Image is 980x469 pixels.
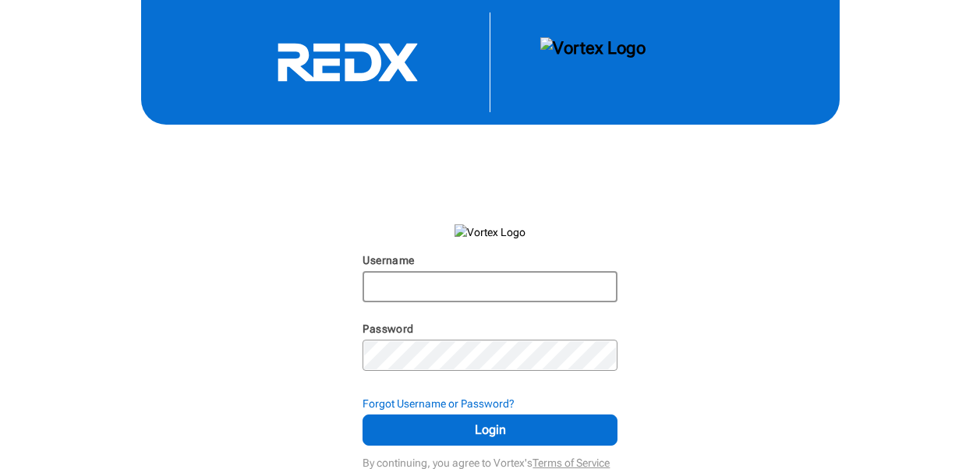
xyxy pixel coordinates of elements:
label: Username [363,254,414,266]
strong: Forgot Username or Password? [363,397,515,410]
div: Forgot Username or Password? [363,396,617,411]
button: Login [363,414,617,446]
a: Terms of Service [532,457,610,469]
span: Login [382,421,597,439]
svg: RedX Logo [231,42,465,83]
img: Vortex Logo [455,224,525,240]
label: Password [363,323,413,335]
img: Vortex Logo [540,37,646,87]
